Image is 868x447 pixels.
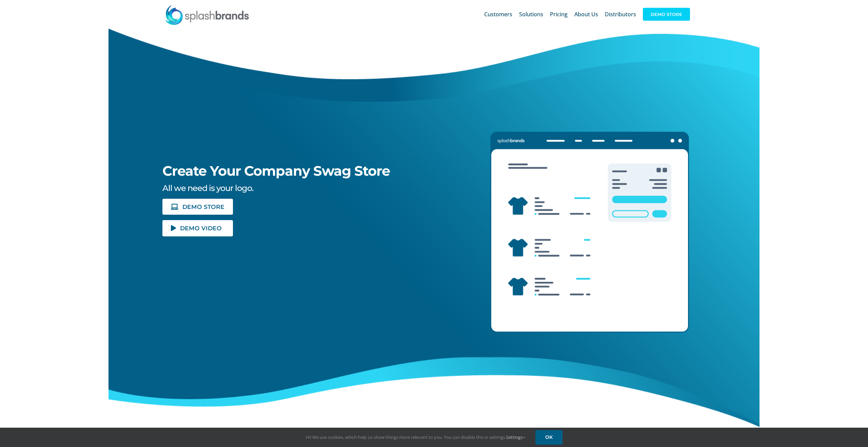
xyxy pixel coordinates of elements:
span: Pricing [550,12,568,17]
span: Solutions [519,12,543,17]
span: Create Your Company Swag Store [162,162,390,179]
span: Hi! We use cookies, which help us show things more relevant to you. You can disable this in setti... [306,434,525,440]
nav: Main Menu [484,3,690,25]
a: Customers [484,3,512,25]
a: Distributors [605,3,636,25]
a: Pricing [550,3,568,25]
a: Settings [506,434,525,440]
span: DEMO STORE [643,8,690,21]
a: DEMO STORE [162,199,233,215]
span: DEMO VIDEO [180,225,222,231]
a: OK [535,430,563,445]
span: About Us [574,12,598,17]
span: DEMO STORE [182,204,224,210]
span: Distributors [605,12,636,17]
a: DEMO STORE [643,3,690,25]
img: SplashBrands.com Logo [165,5,250,25]
span: Customers [484,12,512,17]
span: All we need is your logo. [162,183,253,193]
